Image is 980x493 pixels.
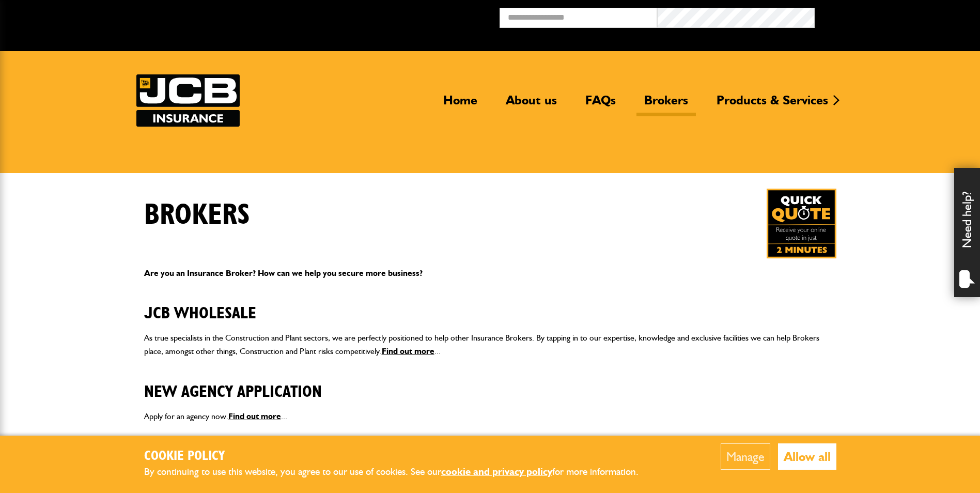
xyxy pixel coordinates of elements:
a: JCB Insurance Services [136,74,240,127]
button: Manage [721,443,770,470]
a: Brokers [636,93,696,116]
a: cookie and privacy policy [441,466,552,477]
a: About us [498,93,565,116]
a: Find out more [382,346,434,356]
a: Find out more [228,411,281,421]
img: JCB Insurance Services logo [136,74,240,127]
h2: New Agency Application [144,366,836,402]
p: By continuing to use this website, you agree to our use of cookies. See our for more information. [144,464,656,480]
img: Quick Quote [767,189,836,258]
h2: Our Products [144,432,836,467]
a: Get your insurance quote in just 2-minutes [767,189,836,258]
button: Allow all [778,443,836,470]
p: Apply for an agency now. ... [144,410,836,423]
p: Are you an Insurance Broker? How can we help you secure more business? [144,267,836,280]
a: Home [435,93,485,116]
button: Broker Login [815,8,972,24]
p: As true specialists in the Construction and Plant sectors, we are perfectly positioned to help ot... [144,331,836,358]
a: Products & Services [709,93,836,116]
h1: Brokers [144,198,250,233]
a: FAQs [578,93,624,116]
h2: JCB Wholesale [144,288,836,323]
div: Need help? [954,168,980,297]
h2: Cookie Policy [144,449,656,465]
